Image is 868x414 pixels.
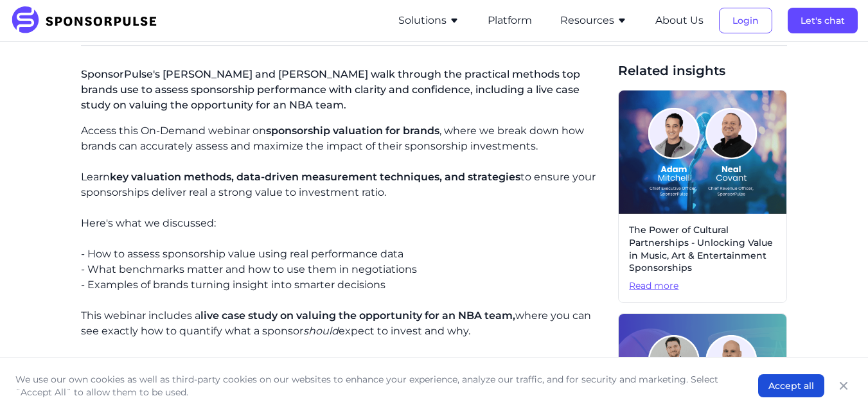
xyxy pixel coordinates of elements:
[618,90,787,303] a: The Power of Cultural Partnerships - Unlocking Value in Music, Art & Entertainment SponsorshipsRe...
[110,171,520,183] span: key valuation methods, data-driven measurement techniques, and strategies
[81,169,608,200] p: Learn to ensure your sponsorships deliver real a strong value to investment ratio.
[81,308,608,339] p: This webinar includes a where you can see exactly how to quantify what a sponsor expect to invest...
[629,224,776,274] span: The Power of Cultural Partnerships - Unlocking Value in Music, Art & Entertainment Sponsorships
[655,13,704,28] button: About Us
[398,13,459,28] button: Solutions
[719,8,772,33] button: Login
[81,354,608,385] p: Whether you're a marketer, sponsorship manager, or brand strategist, this session will equip you ...
[10,6,166,35] img: SponsorPulse
[488,15,532,26] a: Platform
[619,91,786,214] img: Webinar header image
[15,373,732,399] p: We use our own cookies as well as third-party cookies on our websites to enhance your experience,...
[303,325,339,337] i: should
[81,216,608,231] p: Here's what we discussed:
[200,309,515,322] span: live case study on valuing the opportunity for an NBA team,
[266,125,439,137] span: sponsorship valuation for brands
[560,13,627,28] button: Resources
[81,246,608,293] p: - How to assess sponsorship value using real performance data - What benchmarks matter and how to...
[618,62,787,80] span: Related insights
[81,123,608,154] p: Access this On-Demand webinar on , where we break down how brands can accurately assess and maxim...
[655,15,704,26] a: About Us
[629,280,776,293] span: Read more
[758,374,824,397] button: Accept all
[788,8,858,33] button: Let's chat
[719,15,772,26] a: Login
[788,15,858,26] a: Let's chat
[488,13,532,28] button: Platform
[81,62,608,123] p: SponsorPulse's [PERSON_NAME] and [PERSON_NAME] walk through the practical methods top brands use ...
[804,352,868,414] iframe: Chat Widget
